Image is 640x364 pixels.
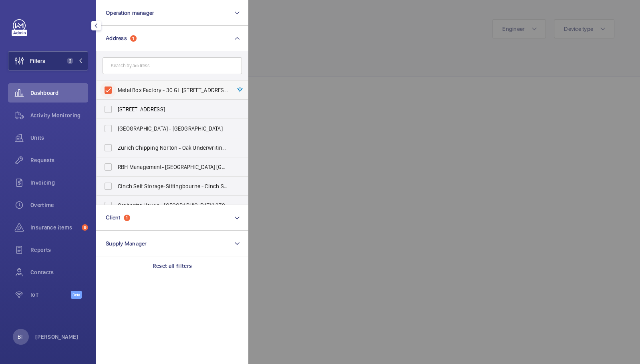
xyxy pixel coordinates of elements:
[30,223,78,231] span: Insurance items
[18,333,24,341] p: BF
[35,333,78,341] p: [PERSON_NAME]
[30,179,88,187] span: Invoicing
[30,156,88,164] span: Requests
[82,224,88,231] span: 9
[30,57,45,65] span: Filters
[8,51,88,70] button: Filters2
[30,291,71,299] span: IoT
[71,291,82,299] span: Beta
[30,246,88,254] span: Reports
[30,111,88,119] span: Activity Monitoring
[30,89,88,97] span: Dashboard
[67,58,73,64] span: 2
[30,134,88,142] span: Units
[30,268,88,276] span: Contacts
[30,201,88,209] span: Overtime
